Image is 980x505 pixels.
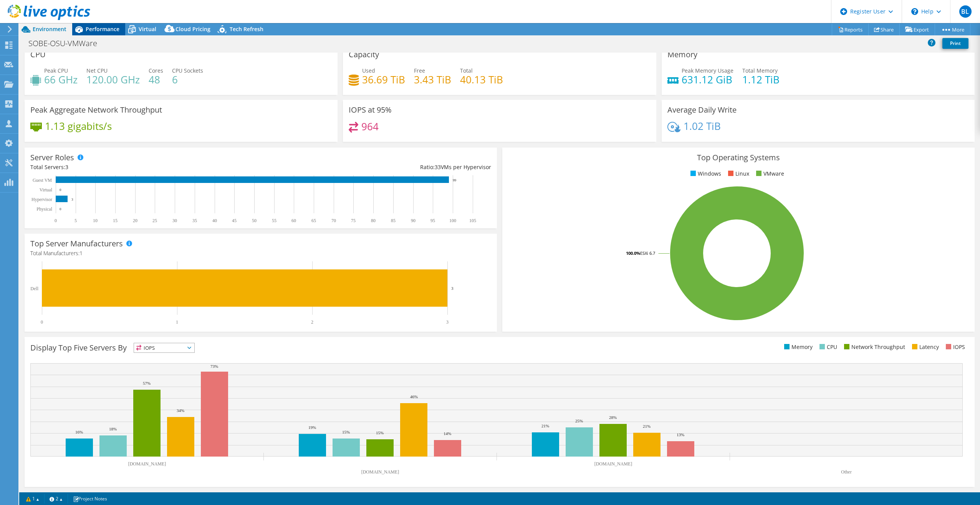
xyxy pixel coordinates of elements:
[86,67,108,74] span: Net CPU
[230,25,263,33] span: Tech Refresh
[868,23,900,35] a: Share
[684,122,721,130] h4: 1.02 TiB
[349,106,392,114] h3: IOPS at 95%
[841,469,851,475] text: Other
[75,430,83,434] text: 16%
[362,67,375,74] span: Used
[911,8,918,15] svg: \n
[149,67,163,74] span: Cores
[682,75,733,84] h4: 631.12 GiB
[391,218,396,223] text: 85
[371,218,376,223] text: 80
[508,153,969,162] h3: Top Operating Systems
[689,169,721,178] li: Windows
[899,23,935,35] a: Export
[30,50,46,59] h3: CPU
[414,67,425,74] span: Free
[430,218,435,223] text: 95
[60,188,61,192] text: 0
[677,432,684,437] text: 13%
[30,153,74,162] h3: Server Roles
[172,218,177,223] text: 30
[469,218,476,223] text: 105
[133,218,137,223] text: 20
[128,461,166,467] text: [DOMAIN_NAME]
[832,23,869,35] a: Reports
[435,163,441,171] span: 33
[86,75,140,84] h4: 120.00 GHz
[311,218,316,223] text: 65
[460,75,503,84] h4: 40.13 TiB
[79,249,83,257] span: 1
[331,218,336,223] text: 70
[411,218,416,223] text: 90
[742,75,780,84] h4: 1.12 TiB
[594,461,632,467] text: [DOMAIN_NAME]
[74,218,77,223] text: 5
[175,25,210,33] span: Cloud Pricing
[682,67,733,74] span: Peak Memory Usage
[910,343,939,351] li: Latency
[446,319,449,325] text: 3
[134,343,194,352] span: IOPS
[361,469,399,475] text: [DOMAIN_NAME]
[444,431,451,436] text: 14%
[71,198,73,201] text: 3
[351,218,356,223] text: 75
[109,427,117,431] text: 18%
[143,381,151,385] text: 57%
[30,239,123,248] h3: Top Server Manufacturers
[65,163,68,171] span: 3
[177,408,184,413] text: 34%
[192,218,197,223] text: 35
[308,425,316,430] text: 19%
[55,218,57,223] text: 0
[44,67,68,74] span: Peak CPU
[643,424,651,429] text: 21%
[30,249,491,257] h4: Total Manufacturers:
[44,75,78,84] h4: 66 GHz
[361,122,379,131] h4: 964
[210,364,218,369] text: 73%
[33,178,52,183] text: Guest VM
[667,106,737,114] h3: Average Daily Write
[149,75,163,84] h4: 48
[609,415,617,420] text: 28%
[460,67,473,74] span: Total
[742,67,778,74] span: Total Memory
[453,178,457,182] text: 99
[754,169,784,178] li: VMware
[959,5,972,18] span: BL
[21,494,45,503] a: 1
[272,218,276,223] text: 55
[172,67,203,74] span: CPU Sockets
[41,319,43,325] text: 0
[818,343,837,351] li: CPU
[451,286,454,291] text: 3
[942,38,968,49] a: Print
[575,419,583,423] text: 25%
[252,218,257,223] text: 50
[342,430,350,434] text: 15%
[311,319,313,325] text: 2
[60,207,61,211] text: 0
[36,206,52,212] text: Physical
[172,75,203,84] h4: 6
[93,218,98,223] text: 10
[935,23,970,35] a: More
[232,218,237,223] text: 45
[86,25,119,33] span: Performance
[449,218,456,223] text: 100
[842,343,905,351] li: Network Throughput
[410,394,418,399] text: 46%
[152,218,157,223] text: 25
[176,319,178,325] text: 1
[626,250,640,256] tspan: 100.0%
[291,218,296,223] text: 60
[376,430,384,435] text: 15%
[25,39,109,48] h1: SOBE-OSU-VMWare
[212,218,217,223] text: 40
[726,169,749,178] li: Linux
[30,163,261,171] div: Total Servers:
[33,25,66,33] span: Environment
